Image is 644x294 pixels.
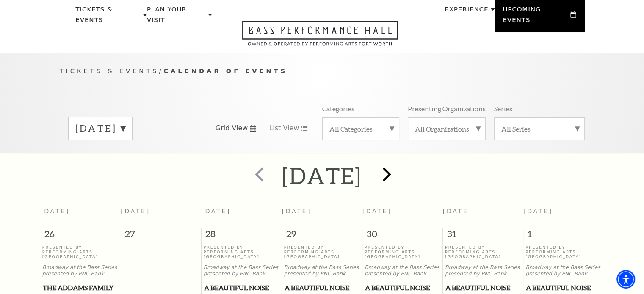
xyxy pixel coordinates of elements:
[201,208,231,214] span: [DATE]
[282,208,311,214] span: [DATE]
[40,228,121,245] span: 26
[42,264,119,277] p: Broadway at the Bass Series presented by PNC Bank
[329,124,392,133] label: All Categories
[76,4,141,30] p: Tickets & Events
[42,245,119,259] p: Presented By Performing Arts [GEOGRAPHIC_DATA]
[40,208,70,214] span: [DATE]
[284,283,360,293] a: A Beautiful Noise
[525,264,602,277] p: Broadway at the Bass Series presented by PNC Bank
[322,104,354,113] p: Categories
[523,228,604,245] span: 1
[282,162,362,189] h2: [DATE]
[285,283,360,293] span: A Beautiful Noise
[269,124,299,133] span: List View
[415,124,478,133] label: All Organizations
[147,4,206,30] p: Plan Your Visit
[75,122,125,135] label: [DATE]
[216,124,248,133] span: Grid View
[370,161,401,191] button: next
[616,270,635,289] div: Accessibility Menu
[121,208,150,214] span: [DATE]
[362,208,392,214] span: [DATE]
[284,264,360,277] p: Broadway at the Bass Series presented by PNC Bank
[204,264,280,277] p: Broadway at the Bass Series presented by PNC Bank
[443,228,523,245] span: 31
[445,4,488,19] p: Experience
[204,283,279,293] span: A Beautiful Noise
[43,283,118,293] span: The Addams Family
[163,67,287,74] span: Calendar of Events
[445,245,521,259] p: Presented By Performing Arts [GEOGRAPHIC_DATA]
[503,4,569,30] p: Upcoming Events
[365,264,441,277] p: Broadway at the Bass Series presented by PNC Bank
[445,283,521,293] a: A Beautiful Noise
[243,161,274,191] button: prev
[445,264,521,277] p: Broadway at the Bass Series presented by PNC Bank
[282,228,362,245] span: 29
[443,208,473,214] span: [DATE]
[121,228,201,245] span: 27
[212,21,428,53] a: Open this option
[362,228,442,245] span: 30
[365,283,440,293] span: A Beautiful Noise
[60,66,585,77] p: /
[365,245,441,259] p: Presented By Performing Arts [GEOGRAPHIC_DATA]
[365,283,441,293] a: A Beautiful Noise
[526,283,601,293] span: A Beautiful Noise
[525,245,602,259] p: Presented By Performing Arts [GEOGRAPHIC_DATA]
[202,228,282,245] span: 28
[204,245,280,259] p: Presented By Performing Arts [GEOGRAPHIC_DATA]
[60,67,159,74] span: Tickets & Events
[525,283,602,293] a: A Beautiful Noise
[42,283,119,293] a: The Addams Family
[523,208,553,214] span: [DATE]
[408,104,486,113] p: Presenting Organizations
[204,283,280,293] a: A Beautiful Noise
[494,104,512,113] p: Series
[284,245,360,259] p: Presented By Performing Arts [GEOGRAPHIC_DATA]
[501,124,578,133] label: All Series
